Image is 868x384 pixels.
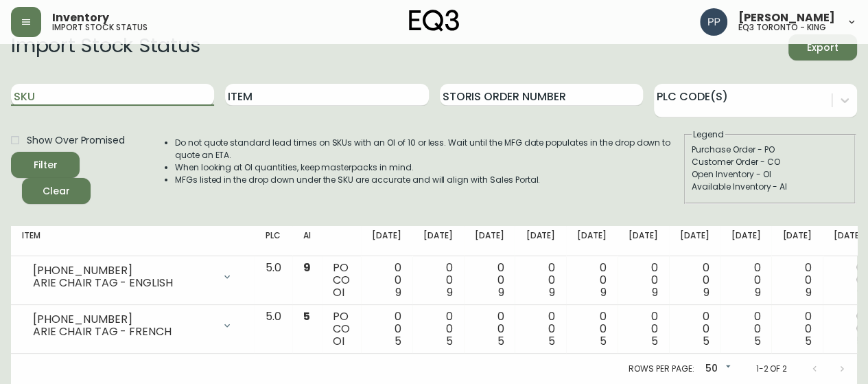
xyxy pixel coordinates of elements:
[303,308,310,324] span: 5
[475,262,504,299] div: 0 0
[22,310,244,341] div: [PHONE_NUMBER]ARIE CHAIR TAG - FRENCH
[857,284,863,300] span: 9
[805,333,812,349] span: 5
[446,333,453,349] span: 5
[333,284,344,300] span: OI
[782,310,812,348] div: 0 0
[11,152,80,178] button: Filter
[52,23,148,32] h5: import stock status
[669,226,720,256] th: [DATE]
[333,333,344,349] span: OI
[423,310,453,348] div: 0 0
[11,34,200,60] h2: Import Stock Status
[577,310,607,348] div: 0 0
[771,226,823,256] th: [DATE]
[497,284,504,300] span: 9
[372,262,401,299] div: 0 0
[409,10,460,32] img: logo
[395,333,401,349] span: 5
[548,333,555,349] span: 5
[600,284,607,300] span: 9
[475,310,504,348] div: 0 0
[22,178,91,204] button: Clear
[292,226,322,256] th: AI
[618,226,669,256] th: [DATE]
[738,12,835,23] span: [PERSON_NAME]
[33,264,213,277] div: [PHONE_NUMBER]
[497,333,504,349] span: 5
[834,262,863,299] div: 0 0
[175,137,683,161] li: Do not quote standard lead times on SKUs with an OI of 10 or less. Wait until the MFG date popula...
[731,310,760,348] div: 0 0
[423,262,453,299] div: 0 0
[566,226,618,256] th: [DATE]
[699,358,734,381] div: 50
[526,262,555,299] div: 0 0
[255,256,292,305] td: 5.0
[600,333,607,349] span: 5
[549,284,555,300] span: 9
[680,310,709,348] div: 0 0
[34,157,58,174] div: Filter
[651,333,658,349] span: 5
[526,310,555,348] div: 0 0
[33,313,213,326] div: [PHONE_NUMBER]
[720,226,771,256] th: [DATE]
[753,333,760,349] span: 5
[412,226,464,256] th: [DATE]
[361,226,412,256] th: [DATE]
[692,156,848,168] div: Customer Order - CO
[175,174,683,186] li: MFGs listed in the drop down under the SKU are accurate and will align with Sales Portal.
[372,310,401,348] div: 0 0
[755,363,787,375] p: 1-2 of 2
[255,226,292,256] th: PLC
[799,39,846,56] span: Export
[629,363,694,375] p: Rows per page:
[22,262,244,292] div: [PHONE_NUMBER]ARIE CHAIR TAG - ENGLISH
[464,226,515,256] th: [DATE]
[255,305,292,354] td: 5.0
[703,284,709,300] span: 9
[806,284,812,300] span: 9
[788,34,857,60] button: Export
[303,260,311,275] span: 9
[33,183,80,200] span: Clear
[856,333,863,349] span: 5
[754,284,760,300] span: 9
[175,161,683,174] li: When looking at OI quantities, keep masterpacks in mind.
[738,23,826,32] h5: eq3 toronto - king
[702,333,709,349] span: 5
[333,310,350,348] div: PO CO
[680,262,709,299] div: 0 0
[652,284,658,300] span: 9
[782,262,812,299] div: 0 0
[333,262,350,299] div: PO CO
[692,128,725,141] legend: Legend
[447,284,453,300] span: 9
[577,262,607,299] div: 0 0
[834,310,863,348] div: 0 0
[395,284,401,300] span: 9
[629,262,658,299] div: 0 0
[11,226,255,256] th: Item
[33,277,213,289] div: ARIE CHAIR TAG - ENGLISH
[692,144,848,156] div: Purchase Order - PO
[27,133,125,148] span: Show Over Promised
[629,310,658,348] div: 0 0
[731,262,760,299] div: 0 0
[692,181,848,193] div: Available Inventory - AI
[692,168,848,181] div: Open Inventory - OI
[515,226,566,256] th: [DATE]
[52,12,109,23] span: Inventory
[700,8,727,36] img: 93ed64739deb6bac3372f15ae91c6632
[33,326,213,338] div: ARIE CHAIR TAG - FRENCH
